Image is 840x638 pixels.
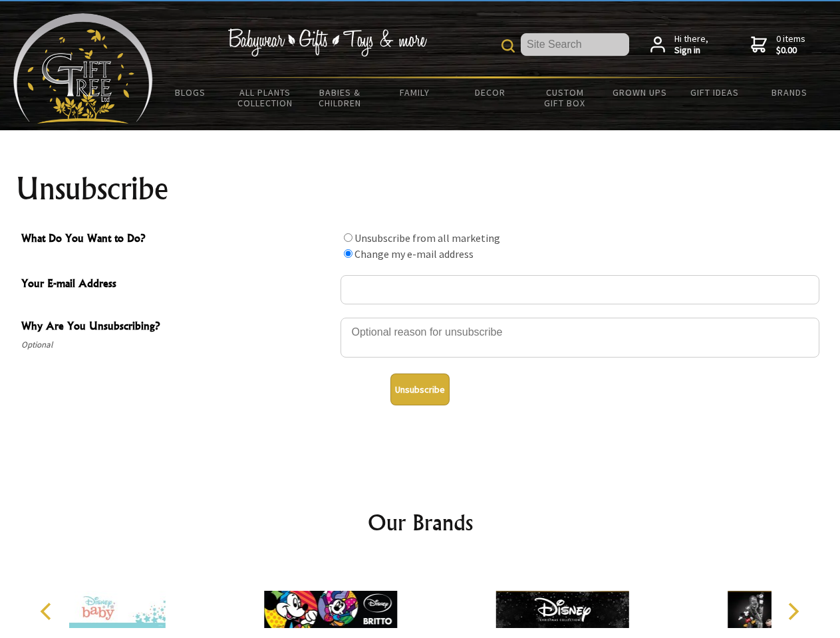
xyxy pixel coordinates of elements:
[341,275,819,304] input: Your E-mail Address
[776,45,805,56] strong: $0.00
[776,33,805,56] span: 0 items
[354,231,500,245] label: Unsubscribe from all marketing
[341,318,819,358] textarea: Why Are You Unsubscribing?
[228,78,303,117] a: All Plants Collection
[21,230,334,249] span: What Do You Want to Do?
[752,78,827,106] a: Brands
[501,39,515,53] img: product search
[378,78,453,106] a: Family
[674,45,708,56] strong: Sign in
[227,29,427,56] img: Babywear - Gifts - Toys & more
[650,33,708,56] a: Hi there,Sign in
[674,33,708,56] span: Hi there,
[677,78,752,106] a: Gift Ideas
[751,33,805,56] a: 0 items$0.00
[344,233,352,242] input: What Do You Want to Do?
[452,78,527,106] a: Decor
[13,13,153,124] img: Babyware - Gifts - Toys and more...
[27,506,814,538] h2: Our Brands
[33,597,63,626] button: Previous
[21,275,334,294] span: Your E-mail Address
[21,337,334,353] span: Optional
[527,78,603,117] a: Custom Gift Box
[390,373,450,405] button: Unsubscribe
[354,247,474,261] label: Change my e-mail address
[778,597,807,626] button: Next
[21,318,334,337] span: Why Are You Unsubscribing?
[303,78,378,117] a: Babies & Children
[16,173,825,205] h1: Unsubscribe
[521,33,629,56] input: Site Search
[602,78,677,106] a: Grown Ups
[153,78,228,106] a: BLOGS
[344,249,352,258] input: What Do You Want to Do?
